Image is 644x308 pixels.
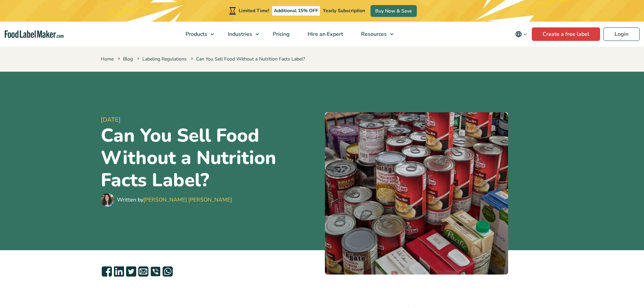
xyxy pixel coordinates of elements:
[142,56,187,62] a: Labeling Regulations
[239,7,269,14] span: Limited Time!
[219,22,262,47] a: Industries
[177,22,217,47] a: Products
[532,27,600,41] a: Create a free label
[123,56,133,62] a: Blog
[101,193,114,207] img: Maria Abi Hanna - Food Label Maker
[323,7,365,14] span: Yearly Subscription
[272,6,320,16] span: Additional 15% OFF
[306,30,344,38] span: Hire an Expert
[101,124,319,191] h1: Can You Sell Food Without a Nutrition Facts Label?
[371,5,417,17] a: Buy Now & Save
[510,27,532,41] button: Change language
[264,22,297,47] a: Pricing
[352,22,397,47] a: Resources
[359,30,387,38] span: Resources
[101,115,319,124] span: [DATE]
[117,196,232,204] div: Written by
[5,30,64,38] a: Food Label Maker homepage
[226,30,253,38] span: Industries
[184,30,208,38] span: Products
[143,196,232,204] a: [PERSON_NAME] [PERSON_NAME]
[190,56,305,62] span: Can You Sell Food Without a Nutrition Facts Label?
[101,56,114,62] a: Home
[299,22,351,47] a: Hire an Expert
[603,27,640,41] a: Login
[271,30,290,38] span: Pricing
